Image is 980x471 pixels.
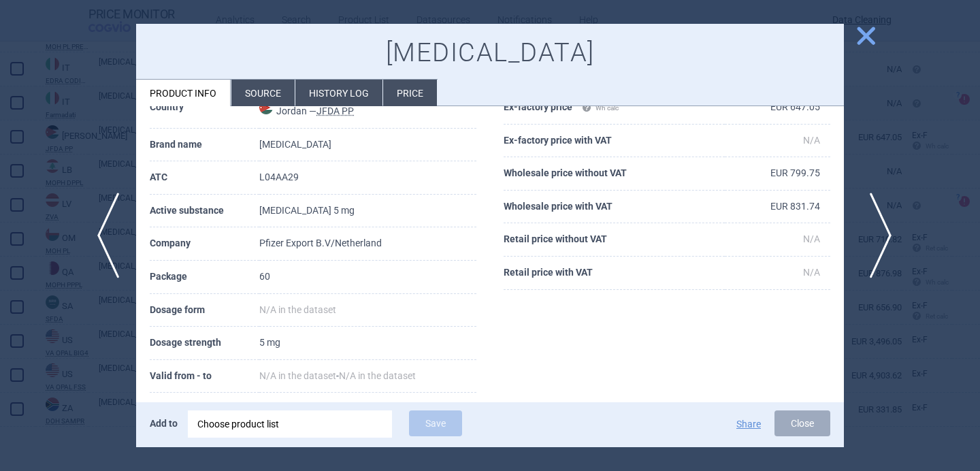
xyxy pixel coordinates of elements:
li: History log [295,80,382,106]
h1: [MEDICAL_DATA] [150,37,830,69]
td: Jordan — [259,91,476,129]
button: Share [736,419,761,429]
span: N/A [803,135,820,146]
th: Valid from - to [150,360,259,393]
td: 60 [259,261,476,294]
th: Dosage strength [150,327,259,360]
th: Retail price without VAT [504,223,725,257]
th: Ex-factory price with VAT [504,125,725,158]
button: Save [409,410,462,436]
img: Jordan [259,101,273,114]
th: Wholesale price without VAT [504,157,725,191]
td: EUR 831.74 [725,191,830,224]
abbr: JFDA PP — The pharmaceutical prices published by the Jordanian Food and Drug Administration [316,105,354,116]
span: N/A in the dataset [339,370,416,381]
td: L04AA29 [259,161,476,195]
th: Dosage form [150,294,259,327]
th: Country [150,91,259,129]
td: EUR 799.75 [725,157,830,191]
th: Brand name [150,129,259,162]
td: 5 mg [259,327,476,360]
li: Product info [136,80,231,106]
button: Close [774,410,830,436]
span: N/A [803,267,820,278]
span: N/A in the dataset [259,304,336,315]
p: Add to [150,410,178,436]
td: EUR 647.05 [725,91,830,125]
th: Market supply [150,393,259,426]
th: Package [150,261,259,294]
th: Wholesale price with VAT [504,191,725,224]
li: Price [383,80,437,106]
li: Source [231,80,295,106]
span: N/A in the dataset [259,370,336,381]
span: N/A [803,233,820,244]
td: [MEDICAL_DATA] [259,129,476,162]
th: ATC [150,161,259,195]
th: Active substance [150,195,259,228]
td: Pfizer Export B.V/Netherland [259,227,476,261]
span: Wh calc [582,104,619,112]
td: [MEDICAL_DATA] 5 mg [259,195,476,228]
div: Choose product list [197,410,382,438]
td: - [259,360,476,393]
th: Ex-factory price [504,91,725,125]
th: Retail price with VAT [504,257,725,290]
div: Choose product list [188,410,392,438]
th: Company [150,227,259,261]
